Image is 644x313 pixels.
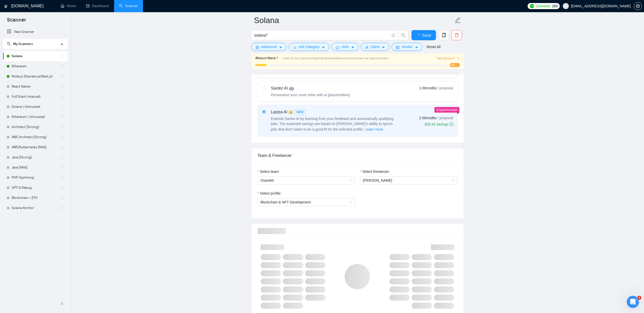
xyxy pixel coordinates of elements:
[322,46,325,49] span: caret-down
[456,57,460,60] span: right
[422,32,431,38] span: Save
[3,142,68,152] li: AWS/Kubernetes [Mild]
[256,46,259,49] span: setting
[3,112,68,122] li: Ethereum | Untrusted
[299,44,320,50] span: Job Category
[637,296,641,300] span: 4
[12,61,60,71] a: Ethereum
[627,296,639,308] iframe: Intercom live chat
[634,2,642,10] button: setting
[365,46,369,49] span: user
[294,109,305,115] span: NEW
[12,112,60,122] a: Ethereum | Untrusted
[3,102,68,112] li: Solana | Untrusted
[382,46,385,49] span: caret-down
[12,142,60,152] a: AWS/Kubernetes [Mild]
[251,43,287,51] button: settingAdvancedcaret-down
[60,74,64,78] span: holder
[293,46,297,49] span: bars
[399,33,408,37] span: search
[7,42,11,46] span: search
[12,203,60,213] a: Solana Anchor
[60,206,64,210] span: holder
[7,27,64,37] a: New Scanner
[564,4,568,8] span: user
[398,30,408,40] button: search
[371,44,380,50] span: Client
[3,81,68,92] li: React Native
[12,152,60,162] a: Java [Strong]
[419,115,437,121] span: 2.00 credits
[396,46,399,49] span: idcard
[427,44,441,50] a: Reset All
[12,173,60,183] a: PHP (Symfony)
[425,122,453,127] div: $35.42 savings
[60,186,64,190] span: holder
[552,3,557,9] span: 289
[3,152,68,162] li: Java [Strong]
[261,200,311,204] span: Blockchain & NFT Development
[415,46,418,49] span: caret-down
[60,125,64,129] span: holder
[60,196,64,200] span: holder
[12,51,60,61] a: Solana
[60,155,64,159] span: holder
[392,34,395,37] span: info-circle
[438,115,453,120] span: / proposal
[12,81,60,92] a: React Native
[255,55,278,61] span: Almost there !
[3,122,68,132] li: Architect [Strong]
[536,3,551,9] span: Connects:
[12,102,60,112] a: Solana | Untrusted
[401,44,412,50] span: Vendor
[365,126,383,132] button: Laziza AI NEWExtends Sardor AI by learning from your feedback and automatically qualifying jobs. ...
[454,17,461,24] span: edit
[12,183,60,193] a: GPT-4 Debug
[361,43,390,51] button: userClientcaret-down
[530,4,534,8] img: upwork-logo.png
[61,4,76,8] a: homeHome
[391,43,422,51] button: idcardVendorcaret-down
[60,95,64,99] span: holder
[437,108,457,112] span: Experimental
[365,127,383,132] span: Learn more
[60,115,64,119] span: holder
[436,56,460,61] span: Train Laziza AI
[279,46,282,49] span: caret-down
[450,63,460,67] span: 6%
[439,33,449,37] span: copy
[258,169,280,174] label: Select team:
[60,176,64,180] span: holder
[12,92,60,102] a: Full Stack (manual)
[3,162,68,173] li: Java [Mild]
[3,16,30,27] span: Scanner
[254,14,453,27] input: Scanner name...
[7,42,33,46] span: My Scanners
[60,64,64,68] span: holder
[271,117,394,131] span: Extends Sardor AI by learning from your feedback and automatically qualifying jobs. The expected ...
[3,51,68,61] li: Solana
[452,30,462,40] button: delete
[351,46,355,49] span: caret-down
[60,301,65,306] span: double-left
[60,135,64,139] span: holder
[271,92,350,97] div: Personalise your cover letter with ai [placeholders]
[450,122,453,126] span: info-circle
[3,132,68,142] li: AWS Architect [Strong]
[341,44,349,50] span: Jobs
[3,92,68,102] li: Full Stack (manual)
[3,71,68,81] li: Node.js (Express.js|Nest.js)
[271,85,350,91] div: Sardor AI 🤖
[411,30,436,40] button: Save
[3,183,68,193] li: GPT-4 Debug
[360,169,390,174] label: Select freelancer:
[254,32,389,38] input: Search Freelance Jobs...
[289,43,329,51] button: barsJob Categorycaret-down
[12,162,60,173] a: Java [Mild]
[288,109,293,115] span: 👑
[439,30,449,40] button: copy
[416,34,422,38] span: loading
[60,145,64,149] span: holder
[3,61,68,71] li: Ethereum
[261,177,352,184] span: Osambit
